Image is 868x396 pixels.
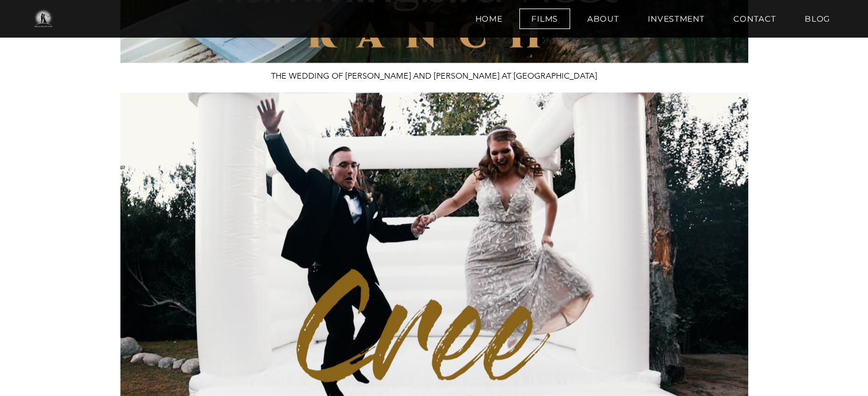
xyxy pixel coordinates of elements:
[793,9,842,29] a: BLOG
[463,9,514,29] a: Home
[23,7,63,30] img: One in a Million Films | Los Angeles Wedding Videographer
[115,71,754,81] div: THE WEDDING OF [PERSON_NAME] AND [PERSON_NAME] AT [GEOGRAPHIC_DATA]
[575,9,631,29] a: About
[519,9,570,29] a: Films
[636,9,716,29] a: Investment
[721,9,788,29] a: Contact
